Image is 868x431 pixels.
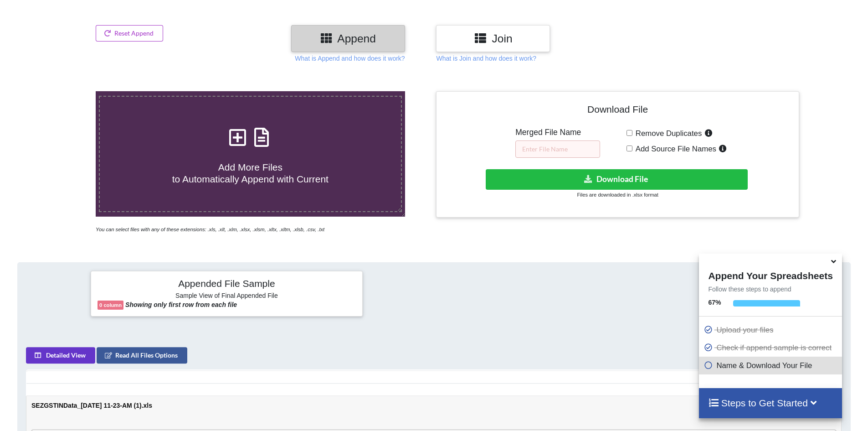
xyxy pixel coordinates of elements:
[96,25,163,42] button: Reset Append
[515,128,600,137] h5: Merged File Name
[99,302,122,308] b: 0 column
[295,54,405,63] p: What is Append and how does it work?
[699,268,842,281] h4: Append Your Spreadsheets
[26,347,95,363] button: Detailed View
[632,145,716,153] span: Add Source File Names
[708,299,721,306] b: 67 %
[172,162,329,184] span: Add More Files to Automatically Append with Current
[298,32,398,45] h3: Append
[577,192,658,197] small: Files are downloaded in .xlsx format
[704,324,839,336] p: Upload your files
[98,292,356,301] h6: Sample View of Final Appended File
[96,227,324,232] i: You can select files with any of these extensions: .xls, .xlt, .xlm, .xlsx, .xlsm, .xltx, .xltm, ...
[443,98,792,124] h4: Download File
[699,285,842,294] p: Follow these steps to append
[704,342,839,353] p: Check if append sample is correct
[632,129,702,138] span: Remove Duplicates
[436,54,536,63] p: What is Join and how does it work?
[97,347,187,363] button: Read All Files Options
[98,278,356,291] h4: Appended File Sample
[125,301,237,308] b: Showing only first row from each file
[443,32,543,45] h3: Join
[515,140,600,158] input: Enter File Name
[708,397,832,409] h4: Steps to Get Started
[486,169,748,190] button: Download File
[704,360,839,371] p: Name & Download Your File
